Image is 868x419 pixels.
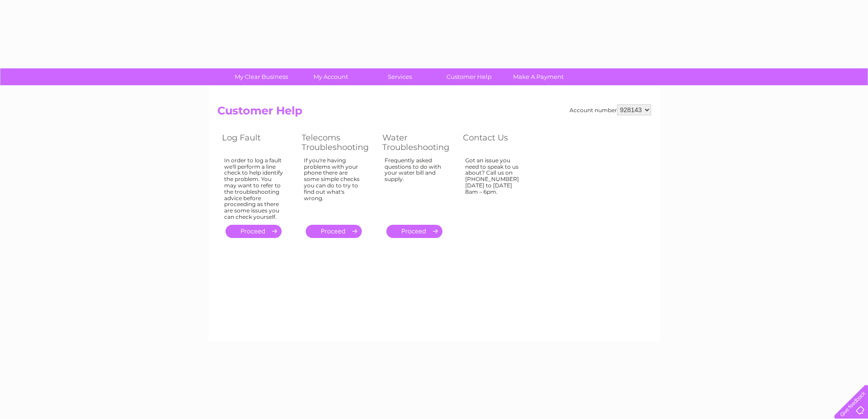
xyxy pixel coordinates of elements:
a: Customer Help [431,68,507,85]
div: In order to log a fault we'll perform a line check to help identify the problem. You may want to ... [224,157,283,220]
a: Services [362,68,437,85]
a: My Clear Business [224,68,299,85]
a: Make A Payment [501,68,576,85]
a: My Account [293,68,368,85]
th: Telecoms Troubleshooting [297,130,378,155]
a: . [226,225,282,238]
div: Got an issue you need to speak to us about? Call us on [PHONE_NUMBER] [DATE] to [DATE] 8am – 6pm. [465,157,524,217]
h2: Customer Help [217,104,651,122]
th: Water Troubleshooting [378,130,458,155]
div: If you're having problems with your phone there are some simple checks you can do to try to find ... [304,157,364,217]
th: Log Fault [217,130,297,155]
div: Account number [570,104,651,115]
th: Contact Us [458,130,538,155]
a: . [306,225,362,238]
a: . [386,225,442,238]
div: Frequently asked questions to do with your water bill and supply. [385,157,445,217]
